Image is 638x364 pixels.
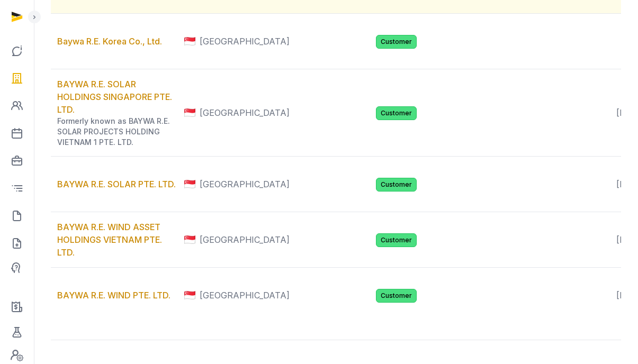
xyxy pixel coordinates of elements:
span: [GEOGRAPHIC_DATA] [200,178,290,190]
span: Customer [376,233,417,247]
a: BAYWA R.E. WIND PTE. LTD. [57,290,170,301]
span: Customer [376,289,417,303]
span: [GEOGRAPHIC_DATA] [200,35,290,48]
span: Customer [376,35,417,49]
a: Baywa R.E. Korea Co., Ltd. [57,36,162,47]
span: [GEOGRAPHIC_DATA] [200,233,290,246]
span: Customer [376,178,417,192]
span: [GEOGRAPHIC_DATA] [200,106,290,119]
a: BAYWA R.E. WIND ASSET HOLDINGS VIETNAM PTE. LTD. [57,222,162,258]
span: [GEOGRAPHIC_DATA] [200,289,290,302]
div: Formerly known as BAYWA R.E. SOLAR PROJECTS HOLDING VIETNAM 1 PTE. LTD. [57,116,177,148]
a: BAYWA R.E. SOLAR HOLDINGS SINGAPORE PTE. LTD. [57,79,172,115]
span: Customer [376,106,417,120]
a: BAYWA R.E. SOLAR PTE. LTD. [57,179,176,189]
